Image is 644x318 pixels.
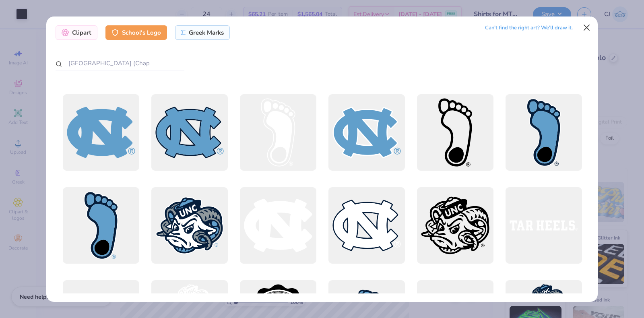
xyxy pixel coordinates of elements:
[579,20,594,35] button: Close
[485,21,573,35] div: Can’t find the right art? We’ll draw it.
[56,25,97,40] div: Clipart
[105,25,167,40] div: School's Logo
[175,25,230,40] div: Greek Marks
[56,56,184,71] input: Search by name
